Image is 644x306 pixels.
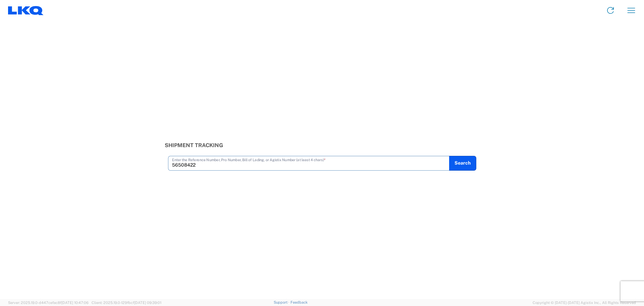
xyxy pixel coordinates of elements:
[165,142,480,148] h3: Shipment Tracking
[134,301,161,305] span: [DATE] 09:39:01
[533,300,636,306] span: Copyright © [DATE]-[DATE] Agistix Inc., All Rights Reserved
[61,301,89,305] span: [DATE] 10:47:06
[274,300,290,304] a: Support
[92,301,161,305] span: Client: 2025.19.0-129fbcf
[8,301,89,305] span: Server: 2025.19.0-d447cefac8f
[449,156,476,171] button: Search
[290,300,308,304] a: Feedback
